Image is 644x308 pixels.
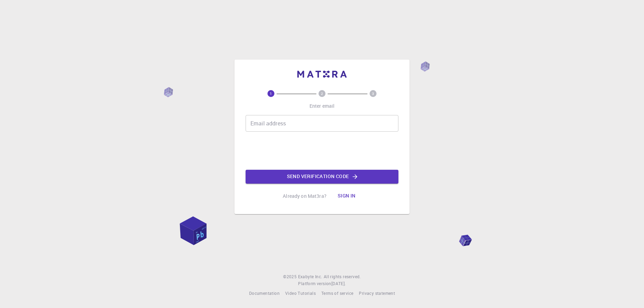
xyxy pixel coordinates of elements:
[372,91,374,96] text: 3
[321,290,353,297] a: Terms of service
[285,290,316,296] span: Video Tutorials
[331,281,346,286] span: [DATE] .
[298,274,322,279] span: Exabyte Inc.
[359,290,395,297] a: Privacy statement
[321,91,323,96] text: 2
[283,193,327,200] p: Already on Mat3ra?
[298,273,322,280] a: Exabyte Inc.
[309,103,335,109] p: Enter email
[249,290,280,296] span: Documentation
[298,280,331,287] span: Platform version
[246,170,398,184] button: Send verification code
[321,290,353,296] span: Terms of service
[324,273,361,280] span: All rights reserved.
[283,273,298,280] span: © 2025
[269,137,375,164] iframe: reCAPTCHA
[331,280,346,287] a: [DATE].
[359,290,395,296] span: Privacy statement
[285,290,316,297] a: Video Tutorials
[332,189,361,203] button: Sign in
[270,91,272,96] text: 1
[249,290,280,297] a: Documentation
